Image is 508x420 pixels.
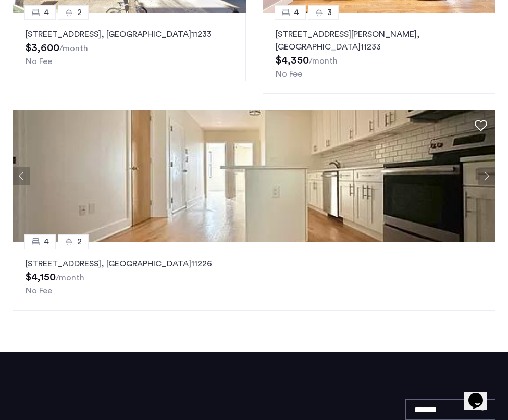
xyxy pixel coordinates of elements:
[77,6,82,19] span: 2
[26,272,56,282] span: $4,150
[59,44,88,53] sub: /month
[101,30,191,39] span: , [GEOGRAPHIC_DATA]
[77,236,82,248] span: 2
[13,167,30,185] button: Previous apartment
[478,167,495,185] button: Next apartment
[13,242,495,311] a: 42[STREET_ADDRESS], [GEOGRAPHIC_DATA]11226No Fee
[26,57,52,66] span: No Fee
[13,110,495,242] img: 2014_638566676096227604.jpeg
[26,43,59,53] span: $3,600
[101,260,191,268] span: , [GEOGRAPHIC_DATA]
[276,55,309,66] span: $4,350
[26,287,52,295] span: No Fee
[294,6,299,19] span: 4
[44,6,49,19] span: 4
[13,13,246,94] a: 42[STREET_ADDRESS], [GEOGRAPHIC_DATA]11233No Fee
[56,274,84,282] sub: /month
[327,6,332,19] span: 3
[276,28,483,53] p: [STREET_ADDRESS][PERSON_NAME] 11233
[309,57,338,65] sub: /month
[405,399,495,420] select: Language select
[44,236,49,248] span: 4
[263,13,496,94] a: 43[STREET_ADDRESS][PERSON_NAME], [GEOGRAPHIC_DATA]11233No Fee
[464,378,498,410] iframe: chat widget
[26,28,233,41] p: [STREET_ADDRESS] 11233
[26,257,482,270] p: [STREET_ADDRESS] 11226
[276,70,302,78] span: No Fee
